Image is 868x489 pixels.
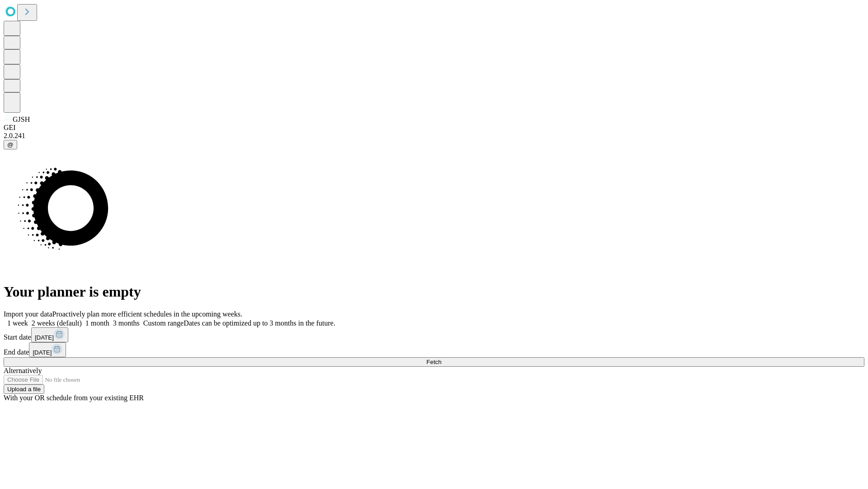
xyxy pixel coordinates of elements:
span: 1 month [85,319,109,327]
h1: Your planner is empty [4,283,864,300]
div: Start date [4,327,864,342]
button: Fetch [4,357,864,367]
button: [DATE] [29,342,66,357]
span: 1 week [7,319,28,327]
span: With your OR schedule from your existing EHR [4,394,144,402]
div: End date [4,342,864,357]
span: [DATE] [33,349,52,356]
span: Dates can be optimized up to 3 months in the future. [184,319,335,327]
span: 2 weeks (default) [32,319,82,327]
button: [DATE] [31,327,68,342]
span: Import your data [4,310,52,318]
button: Upload a file [4,384,44,394]
span: Alternatively [4,367,42,374]
span: Fetch [426,359,441,365]
div: GEI [4,124,864,132]
span: Custom range [143,319,184,327]
button: @ [4,140,17,149]
span: Proactively plan more efficient schedules in the upcoming weeks. [52,310,242,318]
span: GJSH [13,115,30,123]
span: 3 months [113,319,140,327]
span: [DATE] [35,334,54,341]
div: 2.0.241 [4,132,864,140]
span: @ [7,141,14,148]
